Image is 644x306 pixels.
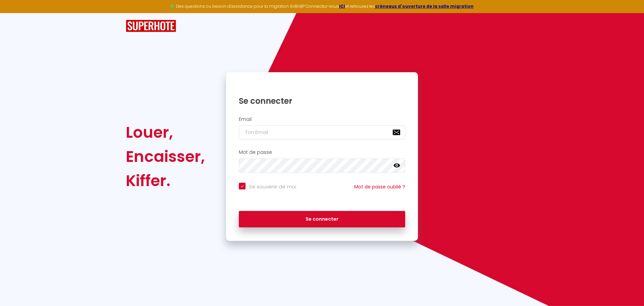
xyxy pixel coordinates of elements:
input: Ton Email [239,125,405,139]
a: ICI [339,3,345,9]
h2: Email [239,117,405,122]
div: Louer, [126,120,205,144]
h2: Mot de passe [239,149,405,155]
button: Se connecter [239,211,405,228]
h1: Se connecter [239,96,405,106]
div: Kiffer. [126,169,205,193]
button: Ouvrir le widget de chat LiveChat [5,3,25,23]
img: SuperHote logo [126,20,176,32]
a: Mot de passe oublié ? [354,183,405,190]
a: créneaux d'ouverture de la salle migration [375,3,474,9]
div: Encaisser, [126,144,205,169]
